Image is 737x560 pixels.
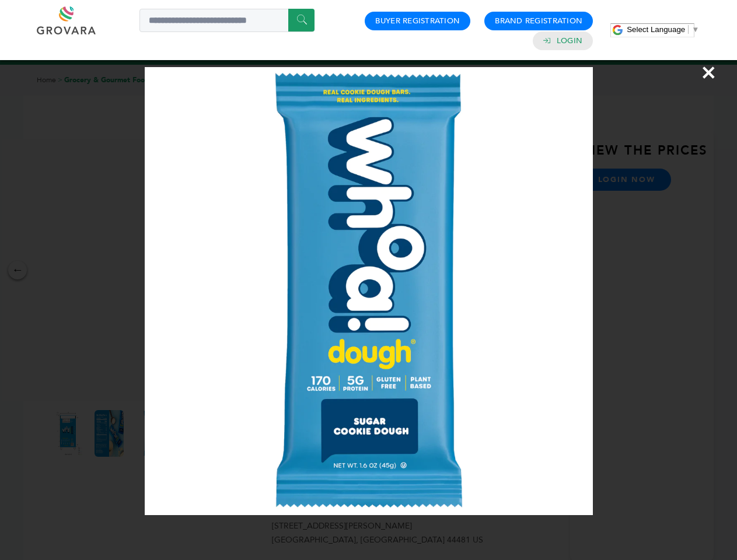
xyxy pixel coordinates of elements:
[139,9,315,32] input: Search a product or brand...
[701,56,717,89] span: ×
[627,25,699,34] a: Select Language​
[375,16,460,26] a: Buyer Registration
[495,16,582,26] a: Brand Registration
[145,67,593,515] img: Image Preview
[627,25,685,34] span: Select Language
[691,25,699,34] span: ▼
[557,36,582,46] a: Login
[688,25,689,34] span: ​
